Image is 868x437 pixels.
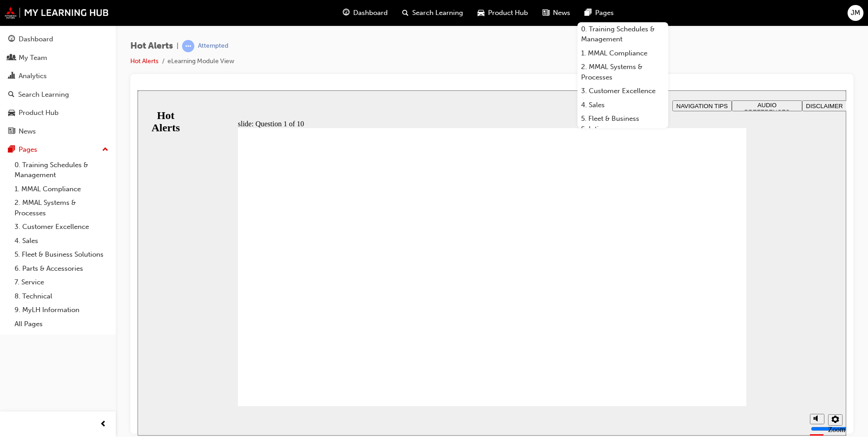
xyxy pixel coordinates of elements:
button: Pages [4,141,112,158]
span: | [177,41,178,51]
span: DISCLAIMER [668,12,705,19]
span: News [553,8,570,18]
button: NAVIGATION TIPS [535,10,594,21]
span: people-icon [8,54,15,62]
a: search-iconSearch Learning [395,4,470,22]
a: 5. Fleet & Business Solutions [11,248,112,262]
span: Pages [595,8,614,18]
a: All Pages [11,317,112,331]
span: learningRecordVerb_ATTEMPT-icon [182,40,194,52]
span: Product Hub [488,8,528,18]
a: 4. Sales [11,234,112,248]
div: Attempted [198,42,228,50]
li: eLearning Module View [168,56,234,67]
span: news-icon [8,128,15,136]
label: Zoom to fit [690,335,708,359]
span: news-icon [542,7,549,19]
a: 1. MMAL Compliance [577,46,668,60]
a: 3. Customer Excellence [577,84,668,98]
span: JM [851,8,860,18]
a: News [4,123,112,140]
a: guage-iconDashboard [335,4,395,22]
button: AUDIO PREFERENCES [594,10,665,21]
img: mmal [5,7,109,19]
a: Product Hub [4,104,112,121]
button: DashboardMy TeamAnalyticsSearch LearningProduct HubNews [4,29,112,141]
span: search-icon [402,7,409,19]
a: pages-iconPages [577,4,621,22]
a: car-iconProduct Hub [470,4,535,22]
div: News [19,126,36,137]
div: Pages [19,144,37,155]
span: Dashboard [353,8,388,18]
div: Dashboard [19,34,53,45]
span: pages-icon [8,146,15,154]
a: 0. Training Schedules & Management [577,22,668,46]
span: up-icon [102,144,108,156]
a: 6. Parts & Accessories [11,262,112,276]
a: news-iconNews [535,4,577,22]
span: car-icon [478,7,484,19]
a: Hot Alerts [130,57,158,65]
button: Mute (Ctrl+Alt+M) [672,323,687,334]
input: volume [673,335,732,342]
a: 7. Service [11,275,112,289]
span: search-icon [8,91,15,99]
span: pages-icon [585,7,592,19]
span: AUDIO PREFERENCES [607,11,652,25]
button: JM [848,5,863,21]
button: Settings [690,324,705,335]
a: 1. MMAL Compliance [11,182,112,196]
a: Dashboard [4,31,112,48]
a: 0. Training Schedules & Management [11,158,112,182]
div: Search Learning [18,89,69,100]
div: misc controls [668,316,704,345]
a: 3. Customer Excellence [11,220,112,234]
span: guage-icon [8,35,15,44]
a: 9. MyLH Information [11,303,112,317]
a: My Team [4,50,112,66]
a: 8. Technical [11,289,112,303]
span: Search Learning [412,8,463,18]
span: chart-icon [8,72,15,80]
div: Analytics [19,71,47,81]
a: 2. MMAL Systems & Processes [11,196,112,220]
span: prev-icon [100,419,107,430]
a: 5. Fleet & Business Solutions [577,112,668,136]
a: Analytics [4,68,112,84]
button: DISCLAIMER [665,10,709,21]
a: 4. Sales [577,98,668,112]
span: guage-icon [343,7,350,19]
span: Hot Alerts [130,41,173,51]
a: 2. MMAL Systems & Processes [577,60,668,84]
a: Search Learning [4,86,112,103]
span: car-icon [8,109,15,117]
div: My Team [19,53,47,63]
span: NAVIGATION TIPS [539,12,590,19]
div: Product Hub [19,108,59,118]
